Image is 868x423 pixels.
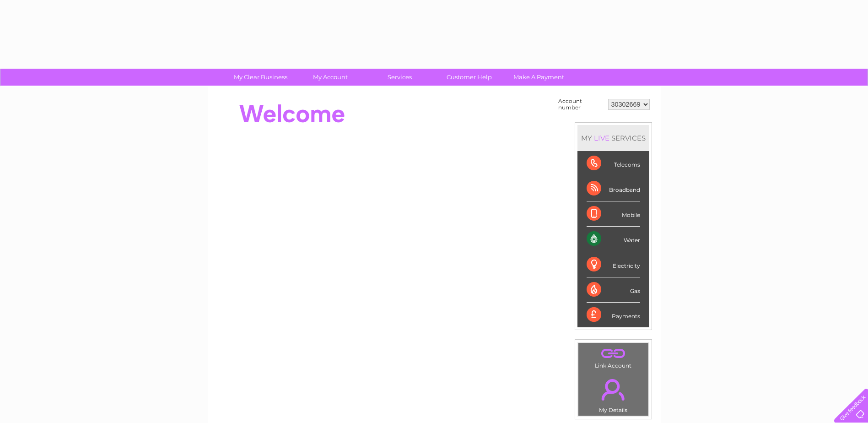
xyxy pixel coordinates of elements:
a: Make A Payment [501,69,577,86]
td: My Details [578,371,649,416]
div: Mobile [587,201,640,227]
div: Gas [587,277,640,303]
div: Electricity [587,252,640,277]
div: Broadband [587,176,640,201]
a: . [581,345,646,361]
a: Customer Help [431,69,507,86]
a: Services [362,69,437,86]
div: Telecoms [587,151,640,176]
div: MY SERVICES [577,125,649,151]
a: My Clear Business [223,69,298,86]
div: Water [587,227,640,252]
td: Account number [556,96,606,113]
a: My Account [292,69,368,86]
div: LIVE [592,134,611,142]
td: Link Account [578,342,649,371]
a: . [581,374,646,406]
div: Payments [587,303,640,327]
